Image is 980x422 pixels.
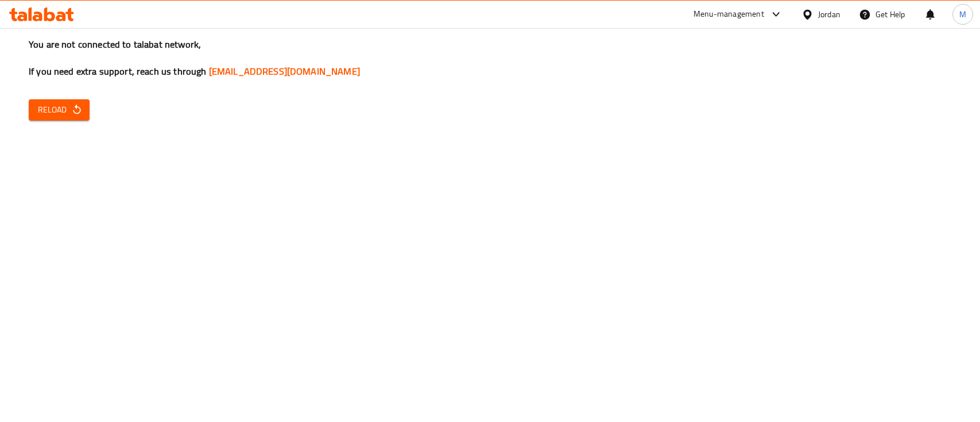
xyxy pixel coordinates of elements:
[694,7,764,21] div: Menu-management
[818,8,840,21] div: Jordan
[209,63,360,80] a: [EMAIL_ADDRESS][DOMAIN_NAME]
[29,99,90,121] button: Reload
[38,103,80,117] span: Reload
[29,38,951,78] h3: You are not connected to talabat network, If you need extra support, reach us through
[959,8,966,21] span: M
